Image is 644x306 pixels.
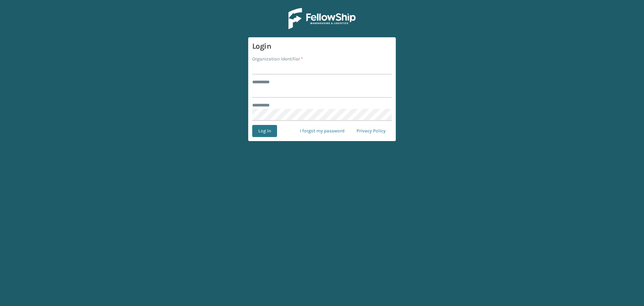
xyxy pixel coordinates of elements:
[294,125,351,137] a: I forgot my password
[252,55,303,62] label: Organization Identifier
[288,8,356,29] img: Logo
[351,125,392,137] a: Privacy Policy
[252,125,277,137] button: Log In
[252,41,392,51] h3: Login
